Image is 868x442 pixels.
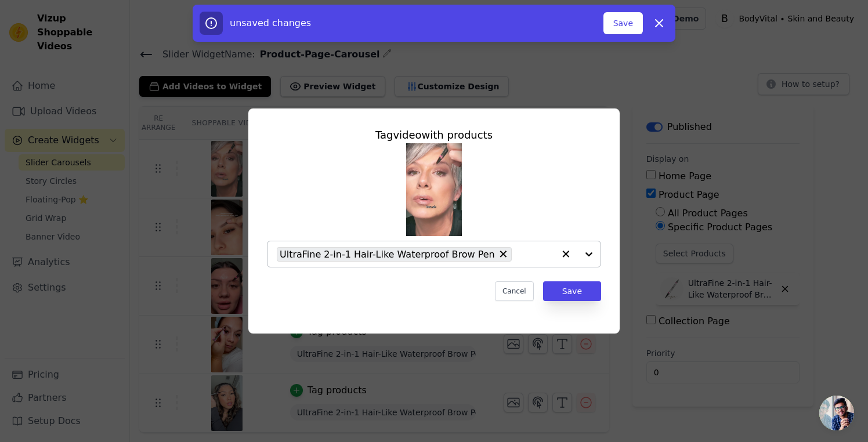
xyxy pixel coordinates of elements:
a: Open chat [819,396,854,430]
button: Save [543,281,601,301]
span: unsaved changes [230,17,311,28]
span: UltraFine 2-in-1 Hair-Like Waterproof Brow Pen [280,247,495,262]
button: Save [603,12,643,34]
div: Tag video with products [267,127,601,143]
button: Cancel [495,281,534,301]
img: tn-19e54996a860428e890da4751700c10a.png [406,143,462,236]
